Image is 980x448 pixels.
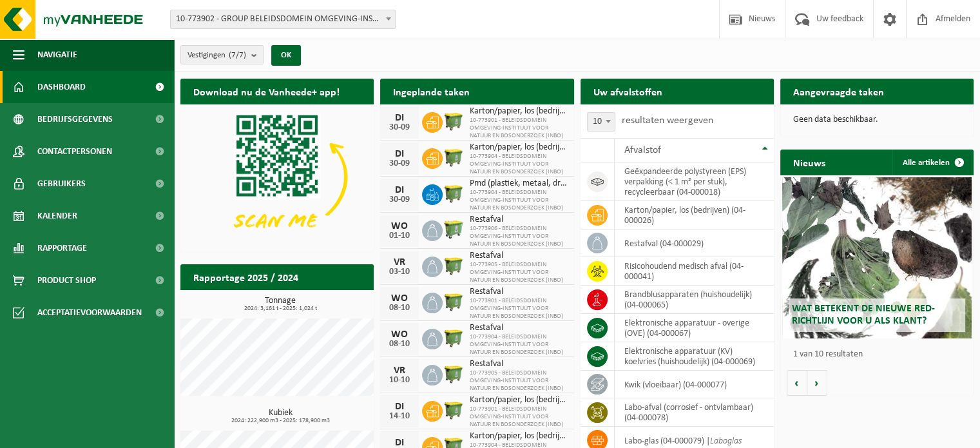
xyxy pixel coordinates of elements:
[470,395,567,405] span: Karton/papier, los (bedrijven)
[470,369,567,393] span: 10-773905 - BELEIDSDOMEIN OMGEVING-INSTITUUT VOOR NATUUR EN BOSONDERZOEK (INBO)
[587,112,615,131] span: 10
[443,291,465,313] img: WB-1100-HPE-GN-50
[387,195,412,204] div: 30-09
[271,45,301,66] button: OK
[443,219,465,240] img: WB-0660-HPE-GN-50
[581,79,675,104] h2: Uw afvalstoffen
[787,370,807,396] button: Vorige
[37,232,87,264] span: Rapportage
[615,371,774,398] td: kwik (vloeibaar) (04-000077)
[37,168,86,200] span: Gebruikers
[780,79,897,104] h2: Aangevraagde taken
[622,115,713,126] label: resultaten weergeven
[443,327,465,349] img: WB-1100-HPE-GN-50
[470,431,567,442] span: Karton/papier, los (bedrijven)
[443,182,465,204] img: WB-1100-HPE-GN-50
[615,162,774,201] td: geëxpandeerde polystyreen (EPS) verpakking (< 1 m² per stuk), recycleerbaar (04-000018)
[180,104,374,249] img: Download de VHEPlus App
[470,251,567,261] span: Restafval
[387,113,412,123] div: DI
[187,409,374,424] h3: Kubiek
[470,153,567,176] span: 10-773904 - BELEIDSDOMEIN OMGEVING-INSTITUUT VOOR NATUUR EN BOSONDERZOEK (INBO)
[37,39,77,71] span: Navigatie
[443,363,465,385] img: WB-1100-HPE-GN-50
[387,221,412,231] div: WO
[892,150,972,175] a: Alle artikelen
[387,402,412,412] div: DI
[180,45,264,64] button: Vestigingen(7/7)
[615,201,774,229] td: karton/papier, los (bedrijven) (04-000026)
[187,46,246,65] span: Vestigingen
[470,189,567,212] span: 10-773904 - BELEIDSDOMEIN OMGEVING-INSTITUUT VOOR NATUUR EN BOSONDERZOEK (INBO)
[387,340,412,349] div: 08-10
[387,376,412,385] div: 10-10
[387,412,412,421] div: 14-10
[615,398,774,427] td: labo-afval (corrosief - ontvlambaar) (04-000078)
[380,79,483,104] h2: Ingeplande taken
[187,297,374,312] h3: Tonnage
[470,323,567,333] span: Restafval
[387,304,412,313] div: 08-10
[387,123,412,132] div: 30-09
[37,103,113,135] span: Bedrijfsgegevens
[37,71,86,103] span: Dashboard
[387,365,412,376] div: VR
[470,225,567,248] span: 10-773906 - BELEIDSDOMEIN OMGEVING-INSTITUUT VOOR NATUUR EN BOSONDERZOEK (INBO)
[443,255,465,277] img: WB-1100-HPE-GN-50
[171,10,395,28] span: 10-773902 - GROUP BELEIDSDOMEIN OMGEVING-INSTITUUT VOOR NATUUR EN BOSONDERZOEK (INBO)
[470,405,567,429] span: 10-773901 - BELEIDSDOMEIN OMGEVING-INSTITUUT VOOR NATUUR EN BOSONDERZOEK (INBO)
[443,110,465,132] img: WB-1100-HPE-GN-50
[37,264,96,297] span: Product Shop
[615,286,774,314] td: brandblusapparaten (huishoudelijk) (04-000065)
[615,314,774,342] td: elektronische apparatuur - overige (OVE) (04-000067)
[793,350,967,359] p: 1 van 10 resultaten
[470,142,567,153] span: Karton/papier, los (bedrijven)
[229,51,246,59] count: (7/7)
[37,200,77,232] span: Kalender
[387,257,412,268] div: VR
[387,268,412,277] div: 03-10
[187,306,374,312] span: 2024: 3,161 t - 2025: 1,024 t
[615,257,774,286] td: risicohoudend medisch afval (04-000041)
[780,150,838,175] h2: Nieuws
[180,79,352,104] h2: Download nu de Vanheede+ app!
[387,231,412,240] div: 01-10
[470,287,567,297] span: Restafval
[470,359,567,369] span: Restafval
[187,418,374,424] span: 2024: 222,900 m3 - 2025: 178,900 m3
[387,293,412,304] div: WO
[278,289,372,315] a: Bekijk rapportage
[470,117,567,140] span: 10-773901 - BELEIDSDOMEIN OMGEVING-INSTITUUT VOOR NATUUR EN BOSONDERZOEK (INBO)
[470,179,567,189] span: Pmd (plastiek, metaal, drankkartons) (bedrijven)
[37,135,112,168] span: Contactpersonen
[470,106,567,117] span: Karton/papier, los (bedrijven)
[387,185,412,195] div: DI
[180,264,311,289] h2: Rapportage 2025 / 2024
[792,304,935,326] span: Wat betekent de nieuwe RED-richtlijn voor u als klant?
[170,10,396,29] span: 10-773902 - GROUP BELEIDSDOMEIN OMGEVING-INSTITUUT VOOR NATUUR EN BOSONDERZOEK (INBO)
[470,215,567,225] span: Restafval
[470,333,567,356] span: 10-773904 - BELEIDSDOMEIN OMGEVING-INSTITUUT VOOR NATUUR EN BOSONDERZOEK (INBO)
[793,115,961,124] p: Geen data beschikbaar.
[470,261,567,284] span: 10-773905 - BELEIDSDOMEIN OMGEVING-INSTITUUT VOOR NATUUR EN BOSONDERZOEK (INBO)
[387,149,412,159] div: DI
[588,113,615,131] span: 10
[387,159,412,168] div: 30-09
[443,146,465,168] img: WB-1100-HPE-GN-50
[387,329,412,340] div: WO
[615,342,774,371] td: elektronische apparatuur (KV) koelvries (huishoudelijk) (04-000069)
[470,297,567,320] span: 10-773901 - BELEIDSDOMEIN OMGEVING-INSTITUUT VOOR NATUUR EN BOSONDERZOEK (INBO)
[782,177,972,338] a: Wat betekent de nieuwe RED-richtlijn voor u als klant?
[37,297,142,329] span: Acceptatievoorwaarden
[710,436,742,446] i: Laboglas
[807,370,827,396] button: Volgende
[443,399,465,421] img: WB-1100-HPE-GN-50
[387,438,412,448] div: DI
[624,145,661,155] span: Afvalstof
[615,229,774,257] td: restafval (04-000029)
